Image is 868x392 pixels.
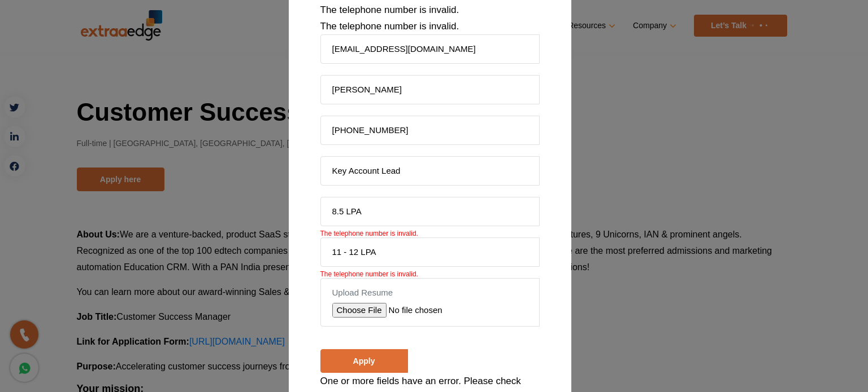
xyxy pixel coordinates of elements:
[332,287,528,298] label: Upload Resume
[320,237,540,267] input: Expected CTC
[320,156,540,186] input: Position
[320,75,540,104] input: Name
[320,2,540,18] li: The telephone number is invalid.
[320,349,408,373] input: Apply
[320,197,540,226] input: Current CTC
[320,116,540,145] input: Mobile
[320,230,418,237] span: The telephone number is invalid.
[320,18,540,34] li: The telephone number is invalid.
[320,270,418,278] span: The telephone number is invalid.
[320,34,540,64] input: Email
